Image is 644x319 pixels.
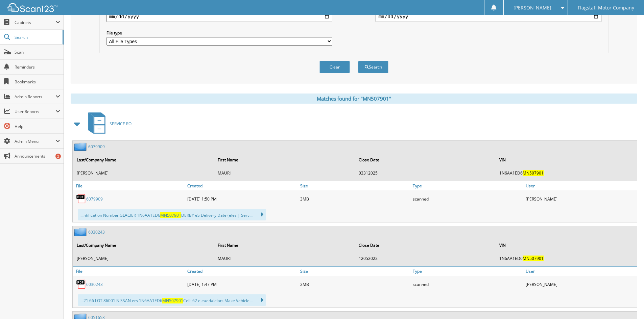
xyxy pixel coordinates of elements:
td: 1N6AA1ED6 [496,167,636,179]
div: scanned [411,192,524,206]
span: Help [15,124,60,129]
img: scan123-logo-white.svg [7,3,57,12]
label: File type [106,30,332,36]
a: Size [299,181,411,190]
th: VIN [496,238,636,252]
button: Clear [319,61,350,73]
div: ...ntification Number GLACIER 1N6AA1ED6 DERBY eS Delivery Date (eles | Serv... [78,209,266,220]
span: MN507901 [162,298,183,303]
div: scanned [411,277,524,291]
input: end [376,11,601,22]
a: User [524,181,637,190]
span: MN507901 [523,170,544,176]
span: Search [15,34,59,40]
a: Created [186,267,299,276]
img: PDF.png [76,194,86,204]
div: [DATE] 1:47 PM [186,277,299,291]
img: PDF.png [76,279,86,289]
div: 2MB [299,277,411,291]
iframe: Chat Widget [610,287,644,319]
td: MAURI [214,253,355,264]
a: 6079909 [86,196,103,202]
div: 2 [55,154,61,159]
input: start [106,11,332,22]
span: Announcements [15,153,60,159]
span: SERVICE RO [110,121,132,127]
a: SERVICE RO [84,110,132,137]
span: User Reports [15,109,55,114]
a: Created [186,181,299,190]
a: 6030243 [86,282,103,287]
th: Last/Company Name [73,153,214,167]
th: Close Date [355,238,496,252]
a: Type [411,267,524,276]
div: 3MB [299,192,411,206]
button: Search [358,61,388,73]
div: ...21 66 LOT 86001 NISSAN ers 1N6AA1ED6 Cell: 62 eleaedalelats Make Vehicle... [78,294,266,306]
a: Type [411,181,524,190]
span: [PERSON_NAME] [514,6,551,10]
a: File [73,267,186,276]
a: User [524,267,637,276]
span: Reminders [15,64,60,70]
a: 6030243 [88,229,105,235]
td: MAURI [214,167,355,179]
img: folder2.png [74,228,88,236]
span: Admin Menu [15,138,55,144]
img: folder2.png [74,142,88,151]
div: [PERSON_NAME] [524,192,637,206]
span: Admin Reports [15,94,55,100]
th: Last/Company Name [73,238,214,252]
div: Matches found for "MN507901" [71,94,637,104]
a: 6079909 [88,144,105,150]
td: 1N6AA1ED6 [496,253,636,264]
span: MN507901 [523,256,544,261]
span: Bookmarks [15,79,60,85]
td: 12052022 [355,253,496,264]
td: [PERSON_NAME] [73,253,214,264]
a: Size [299,267,411,276]
a: File [73,181,186,190]
td: 03312025 [355,167,496,179]
span: Flagstaff Motor Company [578,6,634,10]
span: Cabinets [15,20,55,25]
th: VIN [496,153,636,167]
td: [PERSON_NAME] [73,167,214,179]
th: First Name [214,153,355,167]
th: First Name [214,238,355,252]
span: MN507901 [160,212,181,218]
span: Scan [15,49,60,55]
th: Close Date [355,153,496,167]
div: [DATE] 1:50 PM [186,192,299,206]
div: [PERSON_NAME] [524,277,637,291]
